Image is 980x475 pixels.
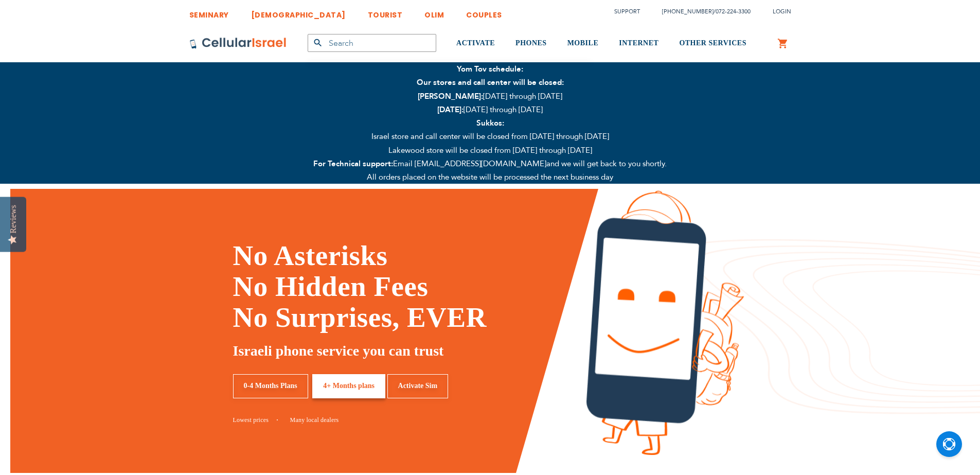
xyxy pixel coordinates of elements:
[424,3,444,22] a: OLIM
[476,118,504,128] strong: Sukkos:
[413,159,546,169] a: [EMAIL_ADDRESS][DOMAIN_NAME]
[619,39,658,47] span: INTERNET
[456,24,495,63] a: ACTIVATE
[466,3,502,22] a: COUPLES
[290,416,339,424] a: Many local dealers
[679,39,746,47] span: OTHER SERVICES
[662,8,714,15] a: [PHONE_NUMBER]
[515,39,547,47] span: PHONES
[189,3,229,22] a: SEMINARY
[437,104,464,115] strong: [DATE]:
[251,3,346,22] a: [DEMOGRAPHIC_DATA]
[233,240,571,333] h1: No Asterisks No Hidden Fees No Surprises, EVER
[308,34,436,52] input: Search
[567,39,599,47] span: MOBILE
[619,24,658,63] a: INTERNET
[189,37,287,49] img: Cellular Israel Logo
[515,24,547,63] a: PHONES
[614,8,640,15] a: Support
[368,3,403,22] a: TOURIST
[716,8,751,15] a: 072-224-3300
[312,374,385,398] a: 4+ Months plans
[233,374,308,398] a: 0-4 Months Plans
[9,205,18,233] div: Reviews
[313,159,393,169] strong: For Technical support:
[773,8,791,15] span: Login
[233,341,571,361] h5: Israeli phone service you can trust
[233,416,278,424] a: Lowest prices
[387,374,449,398] a: Activate Sim
[456,39,495,47] span: ACTIVATE
[567,24,599,63] a: MOBILE
[417,77,564,87] strong: Our stores and call center will be closed:
[457,64,523,74] strong: Yom Tov schedule:
[652,4,751,19] li: /
[418,91,483,101] strong: [PERSON_NAME]:
[679,24,746,63] a: OTHER SERVICES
